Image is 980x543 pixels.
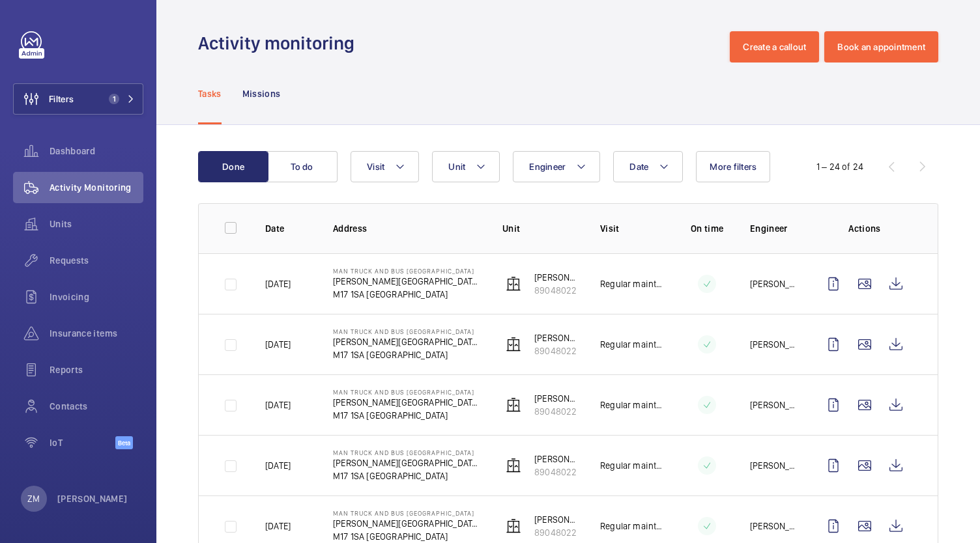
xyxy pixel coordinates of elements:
[50,254,143,267] span: Requests
[50,363,143,376] span: Reports
[333,456,482,469] p: [PERSON_NAME][GEOGRAPHIC_DATA] off [GEOGRAPHIC_DATA]
[816,160,863,173] div: 1 – 24 of 24
[534,526,579,539] p: 89048022
[534,466,579,479] p: 89048022
[50,145,143,158] span: Dashboard
[267,151,338,182] button: To do
[534,405,579,418] p: 89048022
[600,277,664,290] p: Regular maintenance
[333,530,482,543] p: M17 1SA [GEOGRAPHIC_DATA]
[750,520,797,533] p: [PERSON_NAME]
[50,436,115,449] span: IoT
[242,87,281,100] p: Missions
[824,31,938,63] button: Book an appointment
[696,151,770,182] button: More filters
[333,275,482,288] p: [PERSON_NAME][GEOGRAPHIC_DATA] off [GEOGRAPHIC_DATA]
[265,398,291,411] p: [DATE]
[50,181,143,194] span: Activity Monitoring
[448,161,465,172] span: Unit
[506,397,521,413] img: elevator.svg
[333,449,482,456] p: Man Truck and Bus [GEOGRAPHIC_DATA]
[50,217,143,230] span: Units
[109,94,119,104] span: 1
[115,436,133,449] span: Beta
[534,513,579,526] p: [PERSON_NAME] Lift
[750,398,797,411] p: [PERSON_NAME]
[333,335,482,348] p: [PERSON_NAME][GEOGRAPHIC_DATA] off [GEOGRAPHIC_DATA]
[333,509,482,517] p: Man Truck and Bus [GEOGRAPHIC_DATA]
[629,161,648,172] span: Date
[534,452,579,466] p: [PERSON_NAME] Lift
[513,151,600,182] button: Engineer
[818,222,912,235] p: Actions
[710,161,757,172] span: More filters
[265,222,312,235] p: Date
[333,348,482,361] p: M17 1SA [GEOGRAPHIC_DATA]
[333,517,482,530] p: [PERSON_NAME][GEOGRAPHIC_DATA] off [GEOGRAPHIC_DATA]
[750,338,797,351] p: [PERSON_NAME]
[333,409,482,422] p: M17 1SA [GEOGRAPHIC_DATA]
[265,338,291,351] p: [DATE]
[265,520,291,533] p: [DATE]
[333,288,482,301] p: M17 1SA [GEOGRAPHIC_DATA]
[367,161,384,172] span: Visit
[50,290,143,303] span: Invoicing
[198,151,268,182] button: Done
[333,396,482,409] p: [PERSON_NAME][GEOGRAPHIC_DATA] off [GEOGRAPHIC_DATA]
[600,222,664,235] p: Visit
[534,271,579,284] p: [PERSON_NAME] Lift
[506,458,521,473] img: elevator.svg
[600,398,664,411] p: Regular maintenance
[333,327,482,335] p: Man Truck and Bus [GEOGRAPHIC_DATA]
[265,459,291,472] p: [DATE]
[506,337,521,352] img: elevator.svg
[333,267,482,275] p: Man Truck and Bus [GEOGRAPHIC_DATA]
[265,277,291,290] p: [DATE]
[49,92,74,105] span: Filters
[50,400,143,413] span: Contacts
[13,83,143,115] button: Filters1
[600,459,664,472] p: Regular maintenance
[750,222,797,235] p: Engineer
[506,276,521,292] img: elevator.svg
[534,344,579,357] p: 89048022
[50,327,143,340] span: Insurance items
[534,284,579,297] p: 89048022
[613,151,683,182] button: Date
[600,520,664,533] p: Regular maintenance
[198,31,362,55] h1: Activity monitoring
[502,222,579,235] p: Unit
[27,492,40,505] p: ZM
[600,338,664,351] p: Regular maintenance
[351,151,419,182] button: Visit
[333,388,482,396] p: Man Truck and Bus [GEOGRAPHIC_DATA]
[198,87,222,100] p: Tasks
[333,222,482,235] p: Address
[432,151,500,182] button: Unit
[730,31,819,63] button: Create a callout
[750,459,797,472] p: [PERSON_NAME]
[333,469,482,482] p: M17 1SA [GEOGRAPHIC_DATA]
[506,518,521,534] img: elevator.svg
[534,331,579,344] p: [PERSON_NAME] Lift
[529,161,566,172] span: Engineer
[685,222,729,235] p: On time
[57,492,128,505] p: [PERSON_NAME]
[534,392,579,405] p: [PERSON_NAME] Lift
[750,277,797,290] p: [PERSON_NAME]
